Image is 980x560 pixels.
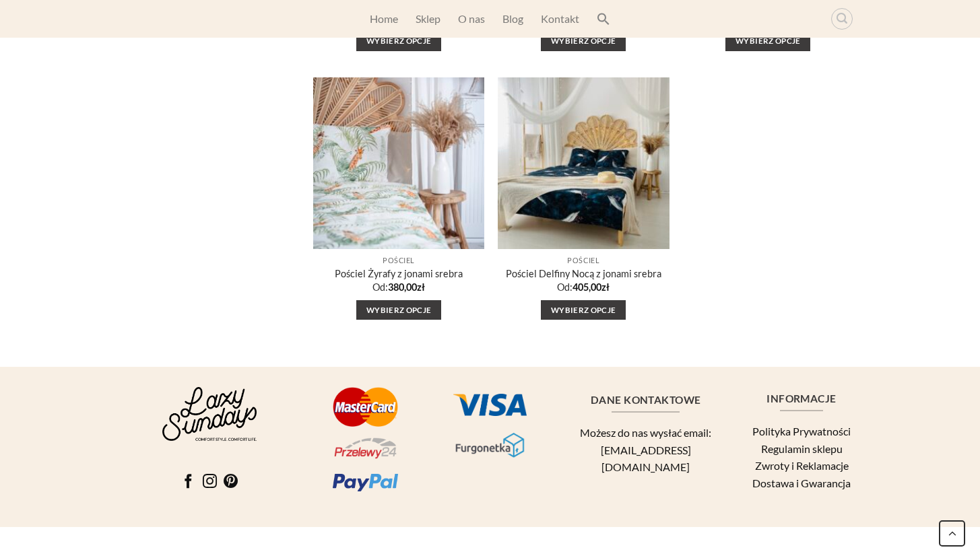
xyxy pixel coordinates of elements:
a: Follow on Facebook [181,475,195,490]
a: Polityka Prywatności [752,425,851,438]
span: Dane kontaktowe [591,392,701,409]
span: zł [417,281,425,293]
p: Pościel [320,256,478,265]
a: Home [370,7,398,31]
a: Sklep [416,7,440,31]
a: Przeczytaj więcej o „Pościel Mazury Cud Natury z jonami srebra” [356,31,441,51]
a: Informacje [764,386,839,412]
bdi: 405,00 [573,281,610,293]
a: Regulamin sklepu [761,442,843,455]
span: zł [601,281,610,293]
a: Dostawa i Gwarancja [752,477,851,489]
a: Pościel Delfiny Nocą z jonami srebra [506,268,661,281]
a: Wyszukiwarka [831,8,853,30]
a: Follow on Instagram [203,475,217,490]
span: Informacje [766,390,837,407]
a: Przeczytaj więcej o „Pościel Delfiny Nocą z jonami srebra” [541,300,626,320]
a: O nas [458,7,485,31]
a: Zwroty i Reklamacje [755,459,849,472]
bdi: 380,00 [388,281,425,293]
a: Follow on Pinterest [224,475,238,490]
p: Pościel [504,256,663,265]
a: [EMAIL_ADDRESS][DOMAIN_NAME] [601,444,691,474]
svg: Search [597,12,610,26]
a: Go to top [939,520,965,547]
a: Dane kontaktowe [588,387,703,413]
p: Możesz do nas wysłać email: [562,424,729,493]
span: Od: [557,281,573,293]
a: Search Icon Link [597,5,610,32]
a: Blog [502,7,523,31]
a: Przeczytaj więcej o „Pościel Żyrafy Nocą z jonami srebra” [725,31,810,51]
a: Pościel Żyrafy z jonami srebra [335,268,463,281]
a: Kontakt [541,7,579,31]
a: Przeczytaj więcej o „Pościel Żyrafy z jonami srebra” [356,300,441,320]
a: Przeczytaj więcej o „Pościel Papugi z jonami srebra” [541,31,626,51]
span: Od: [372,281,388,293]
